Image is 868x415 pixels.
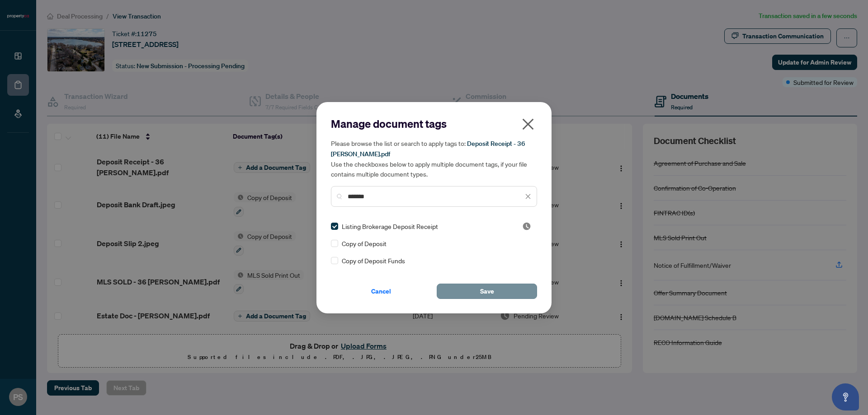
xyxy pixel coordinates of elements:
span: Save [480,284,494,298]
span: close [525,193,531,200]
span: Copy of Deposit Funds [342,256,405,266]
h5: Please browse the list or search to apply tags to: Use the checkboxes below to apply multiple doc... [331,138,537,179]
span: Copy of Deposit [342,238,387,248]
button: Open asap [832,383,859,410]
button: Save [437,284,537,299]
img: status [522,222,531,231]
span: close [521,117,535,131]
button: Cancel [331,284,431,299]
span: Pending Review [522,222,531,231]
span: Cancel [371,284,391,298]
h2: Manage document tags [331,117,537,131]
span: Deposit Receipt - 36 [PERSON_NAME].pdf [331,140,525,158]
span: Listing Brokerage Deposit Receipt [342,221,438,231]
